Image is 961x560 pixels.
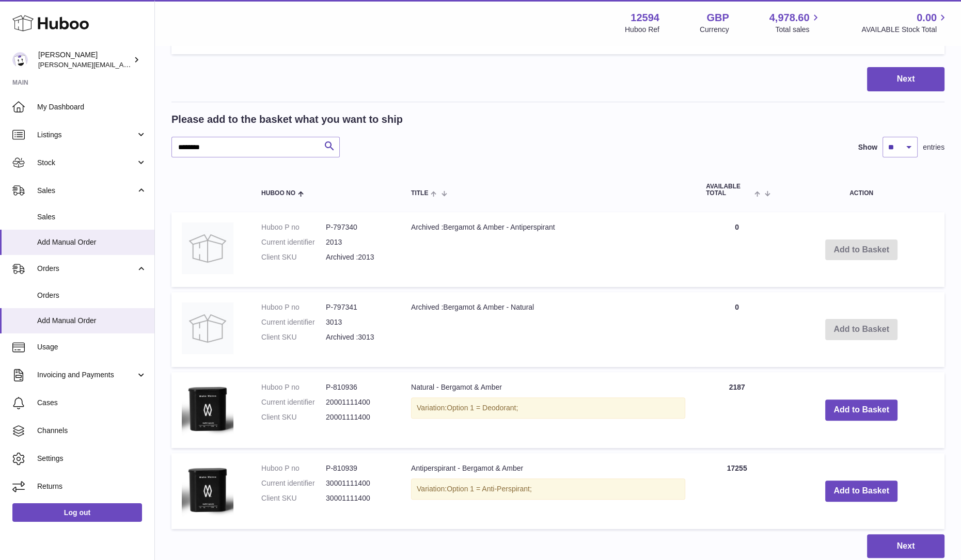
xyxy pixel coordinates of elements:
dt: Client SKU [261,252,326,262]
td: 2187 [696,372,778,448]
label: Show [858,142,877,152]
dd: Archived :2013 [326,252,390,262]
dt: Current identifier [261,317,326,327]
span: 0.00 [917,11,937,25]
div: Variation: [411,397,685,419]
dt: Current identifier [261,478,326,488]
strong: GBP [706,11,729,25]
span: Settings [37,454,147,463]
span: Invoicing and Payments [37,370,136,380]
td: Natural - Bergamot & Amber [401,372,696,448]
button: Next [867,534,944,558]
span: Orders [37,291,147,300]
div: Currency [700,25,729,35]
button: Add to Basket [825,481,897,502]
dd: P-797341 [326,302,390,312]
h2: Please add to the basket what you want to ship [171,113,403,126]
dd: 30001111400 [326,478,390,488]
span: Usage [37,342,147,352]
span: Title [411,190,428,197]
td: Archived :Bergamot & Amber - Antiperspirant [401,212,696,287]
span: 4,978.60 [769,11,810,25]
img: Antiperspirant - Bergamot & Amber [182,463,233,516]
span: Channels [37,426,147,436]
a: 4,978.60 Total sales [769,11,822,35]
span: AVAILABLE Stock Total [861,25,949,35]
dt: Current identifier [261,237,326,247]
span: Huboo no [261,190,295,197]
dt: Huboo P no [261,302,326,312]
span: [PERSON_NAME][EMAIL_ADDRESS][DOMAIN_NAME] [38,60,207,69]
dd: 20001111400 [326,412,390,422]
button: Add to Basket [825,399,897,421]
span: Add Manual Order [37,316,147,326]
span: AVAILABLE Total [706,183,752,197]
dd: Archived :3013 [326,332,390,342]
span: Orders [37,264,136,274]
dd: 2013 [326,237,390,247]
span: Stock [37,158,136,168]
img: owen@wearemakewaves.com [12,52,28,68]
th: Action [778,173,944,207]
dt: Huboo P no [261,222,326,232]
dt: Client SKU [261,332,326,342]
span: Cases [37,398,147,408]
a: 0.00 AVAILABLE Stock Total [861,11,949,35]
td: 0 [696,292,778,367]
td: Antiperspirant - Bergamot & Amber [401,453,696,529]
a: Log out [12,503,142,522]
dd: P-810939 [326,463,390,473]
span: Returns [37,482,147,491]
div: Variation: [411,478,685,500]
span: Option 1 = Deodorant; [447,404,518,412]
dd: 3013 [326,317,390,327]
span: Sales [37,212,147,222]
dt: Current identifier [261,397,326,407]
dt: Huboo P no [261,463,326,473]
td: 17255 [696,453,778,529]
button: Next [867,67,944,91]
dd: 20001111400 [326,397,390,407]
div: Huboo Ref [625,25,659,35]
span: Add Manual Order [37,237,147,247]
span: entries [923,142,944,152]
img: Natural - Bergamot & Amber [182,382,233,435]
dd: P-797340 [326,222,390,232]
img: Archived :Bergamot & Amber - Antiperspirant [182,222,233,274]
span: My Dashboard [37,102,147,112]
dt: Client SKU [261,412,326,422]
strong: 12594 [631,11,659,25]
dt: Huboo P no [261,382,326,392]
div: [PERSON_NAME] [38,50,131,70]
img: Archived :Bergamot & Amber - Natural [182,302,233,354]
span: Listings [37,130,136,140]
span: Total sales [775,25,821,35]
dd: 30001111400 [326,493,390,503]
dt: Client SKU [261,493,326,503]
td: 0 [696,212,778,287]
span: Sales [37,186,136,196]
span: Option 1 = Anti-Perspirant; [447,485,532,493]
dd: P-810936 [326,382,390,392]
td: Archived :Bergamot & Amber - Natural [401,292,696,367]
